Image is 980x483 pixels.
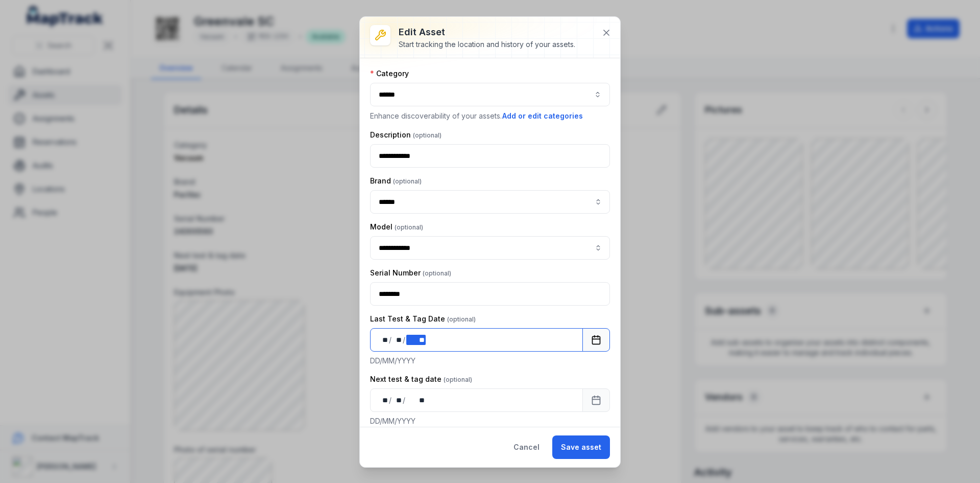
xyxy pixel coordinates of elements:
[403,335,406,345] div: /
[393,335,403,345] div: month,
[552,435,610,459] button: Save asset
[505,435,548,459] button: Cancel
[389,335,393,345] div: /
[393,395,403,405] div: month,
[370,68,409,79] label: Category
[379,335,389,345] div: day,
[399,25,575,39] h3: Edit asset
[370,130,442,140] label: Description
[370,356,610,366] p: DD/MM/YYYY
[370,176,422,186] label: Brand
[502,110,583,122] button: Add or edit categories
[406,335,425,345] div: year,
[370,190,610,214] input: asset-edit:cf[95398f92-8612-421e-aded-2a99c5a8da30]-label
[406,395,425,405] div: year,
[370,416,610,426] p: DD/MM/YYYY
[370,374,472,384] label: Next test & tag date
[370,236,610,260] input: asset-edit:cf[ae11ba15-1579-4ecc-996c-910ebae4e155]-label
[370,314,476,324] label: Last Test & Tag Date
[399,39,575,50] div: Start tracking the location and history of your assets.
[370,110,610,122] p: Enhance discoverability of your assets.
[582,328,610,352] button: Calendar
[370,268,451,278] label: Serial Number
[582,388,610,412] button: Calendar
[370,222,423,232] label: Model
[389,395,393,405] div: /
[403,395,406,405] div: /
[379,395,389,405] div: day,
